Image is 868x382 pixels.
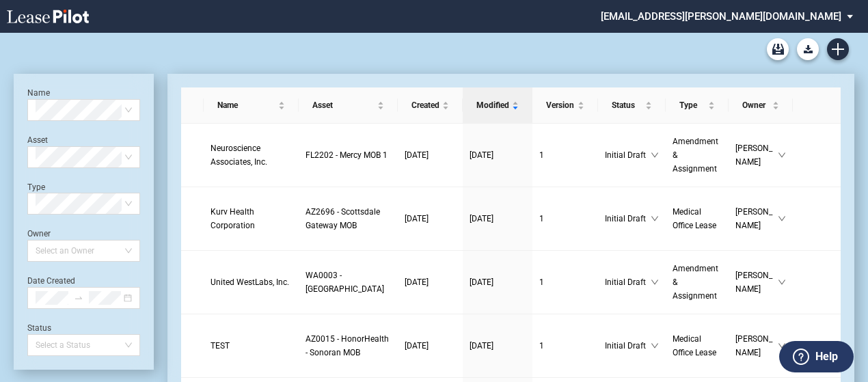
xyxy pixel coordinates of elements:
[679,98,705,112] span: Type
[779,341,854,372] button: Help
[306,150,388,160] span: FL2202 - Mercy MOB 1
[211,339,292,353] a: TEST
[470,214,493,223] span: [DATE]
[463,87,532,124] th: Modified
[306,207,380,230] span: AZ2696 - Scottsdale Gateway MOB
[405,339,456,353] a: [DATE]
[612,98,642,112] span: Status
[651,215,659,223] span: down
[767,38,789,60] a: Archive
[539,341,544,351] span: 1
[470,341,493,351] span: [DATE]
[470,339,526,353] a: [DATE]
[27,135,48,145] label: Asset
[405,341,429,351] span: [DATE]
[673,262,722,303] a: Amendment & Assignment
[306,334,389,357] span: AZ0015 - HonorHealth - Sonoran MOB
[470,277,493,287] span: [DATE]
[398,87,463,124] th: Created
[211,144,267,167] span: Neuroscience Associates, Inc.
[211,277,289,287] span: United WestLabs, Inc.
[605,212,651,226] span: Initial Draft
[27,323,51,333] label: Status
[539,339,591,353] a: 1
[539,275,591,289] a: 1
[405,275,456,289] a: [DATE]
[306,269,391,296] a: WA0003 - [GEOGRAPHIC_DATA]
[539,214,544,223] span: 1
[729,87,794,124] th: Owner
[827,38,849,60] a: Create new document
[651,278,659,286] span: down
[651,151,659,159] span: down
[476,98,509,112] span: Modified
[306,271,384,294] span: WA0003 - Physicians Medical Center
[411,98,439,112] span: Created
[778,342,786,350] span: down
[673,135,722,176] a: Amendment & Assignment
[673,205,722,232] a: Medical Office Lease
[211,207,255,230] span: Kurv Health Corporation
[793,38,823,60] md-menu: Download Blank Form List
[211,341,230,351] span: TEST
[735,141,778,169] span: [PERSON_NAME]
[673,207,716,230] span: Medical Office Lease
[735,269,778,296] span: [PERSON_NAME]
[673,334,716,357] span: Medical Office Lease
[532,87,598,124] th: Version
[306,332,391,359] a: AZ0015 - HonorHealth - Sonoran MOB
[74,293,83,303] span: to
[306,148,391,162] a: FL2202 - Mercy MOB 1
[673,137,718,174] span: Amendment & Assignment
[27,182,45,192] label: Type
[778,278,786,286] span: down
[470,275,526,289] a: [DATE]
[211,205,292,232] a: Kurv Health Corporation
[673,332,722,359] a: Medical Office Lease
[27,276,75,286] label: Date Created
[405,148,456,162] a: [DATE]
[405,277,429,287] span: [DATE]
[217,98,275,112] span: Name
[539,277,544,287] span: 1
[778,215,786,223] span: down
[470,148,526,162] a: [DATE]
[539,148,591,162] a: 1
[27,229,51,238] label: Owner
[470,150,493,160] span: [DATE]
[405,150,429,160] span: [DATE]
[815,348,838,366] label: Help
[312,98,375,112] span: Asset
[211,141,292,169] a: Neuroscience Associates, Inc.
[673,264,718,301] span: Amendment & Assignment
[605,275,651,289] span: Initial Draft
[470,212,526,226] a: [DATE]
[742,98,770,112] span: Owner
[74,293,83,303] span: swap-right
[605,148,651,162] span: Initial Draft
[405,212,456,226] a: [DATE]
[605,339,651,353] span: Initial Draft
[651,342,659,350] span: down
[539,150,544,160] span: 1
[666,87,729,124] th: Type
[598,87,666,124] th: Status
[539,212,591,226] a: 1
[735,205,778,232] span: [PERSON_NAME]
[27,88,50,98] label: Name
[405,214,429,223] span: [DATE]
[299,87,398,124] th: Asset
[204,87,299,124] th: Name
[211,275,292,289] a: United WestLabs, Inc.
[735,332,778,359] span: [PERSON_NAME]
[546,98,575,112] span: Version
[306,205,391,232] a: AZ2696 - Scottsdale Gateway MOB
[797,38,819,60] button: Download Blank Form
[778,151,786,159] span: down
